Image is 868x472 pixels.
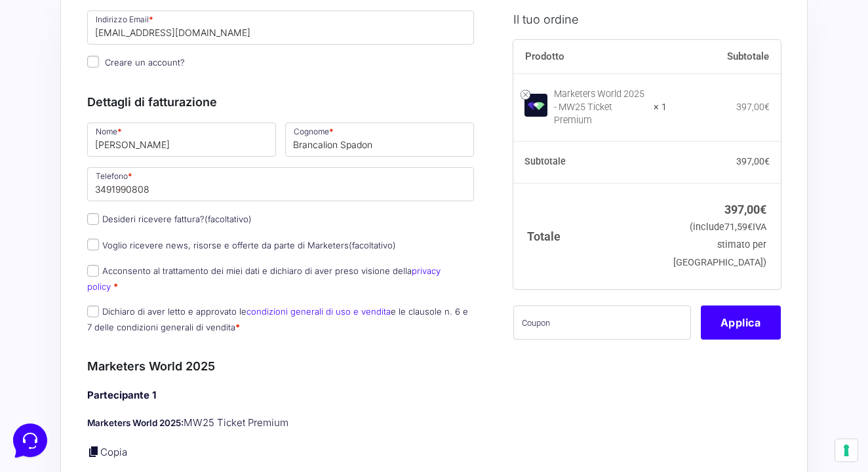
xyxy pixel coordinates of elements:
[10,421,50,460] iframe: Customerly Messenger Launcher
[764,101,770,111] span: €
[247,306,391,317] a: condizioni generali di uso e vendita
[524,94,547,117] img: Marketers World 2025 - MW25 Ticket Premium
[87,306,468,332] label: Dichiaro di aver letto e approvato le e le clausole n. 6 e 7 delle condizioni generali di vendita
[85,118,193,128] span: Inizia una conversazione
[701,305,781,339] button: Applica
[10,351,91,382] button: Home
[87,445,100,458] a: Copia i dettagli dell'acquirente
[87,93,474,111] h3: Dettagli di fatturazione
[667,39,781,73] th: Subtotale
[764,156,770,167] span: €
[87,305,99,317] input: Dichiaro di aver letto e approvato lecondizioni generali di uso e venditae le clausole n. 6 e 7 d...
[349,240,396,250] span: (facoltativo)
[39,370,62,382] p: Home
[87,357,474,375] h3: Marketers World 2025
[140,163,241,173] a: Apri Centro Assistenza
[21,52,111,63] span: Le tue conversazioni
[747,222,753,233] span: €
[21,73,47,100] img: dark
[513,183,667,288] th: Totale
[87,265,441,291] label: Acconsento al trattamento dei miei dati e dichiaro di aver preso visione della
[87,123,276,157] input: Nome *
[513,39,667,73] th: Prodotto
[113,370,149,382] p: Messaggi
[513,10,781,28] h3: Il tuo ordine
[835,439,858,462] button: Le tue preferenze relative al consenso per le tecnologie di tracciamento
[171,351,252,382] button: Aiuto
[736,101,770,111] bdi: 397,00
[10,10,220,31] h2: Ciao da Marketers 👋
[87,213,99,225] input: Desideri ricevere fattura?(facoltativo)
[654,100,667,113] strong: × 1
[554,87,646,127] div: Marketers World 2025 - MW25 Ticket Premium
[736,156,770,167] bdi: 397,00
[202,370,221,382] p: Aiuto
[100,446,127,458] a: Copia
[673,222,766,268] small: (include IVA stimato per [GEOGRAPHIC_DATA])
[724,222,753,233] span: 71,59
[205,214,252,224] span: (facoltativo)
[760,202,766,216] span: €
[87,56,99,68] input: Creare un account?
[87,265,99,277] input: Acconsento al trattamento dei miei dati e dichiaro di aver preso visione dellaprivacy policy
[724,202,766,216] bdi: 397,00
[87,418,184,428] strong: Marketers World 2025:
[42,73,68,100] img: dark
[91,351,172,382] button: Messaggi
[513,141,667,183] th: Subtotale
[87,10,474,45] input: Indirizzo Email *
[513,305,691,339] input: Coupon
[87,167,474,201] input: Telefono *
[21,110,241,136] button: Inizia una conversazione
[63,73,89,100] img: dark
[87,239,99,250] input: Voglio ricevere news, risorse e offerte da parte di Marketers(facoltativo)
[105,57,185,68] span: Creare un account?
[87,214,252,224] label: Desideri ricevere fattura?
[30,191,214,204] input: Cerca un articolo...
[87,388,474,403] h4: Partecipante 1
[87,265,441,291] a: privacy policy
[87,416,474,431] p: MW25 Ticket Premium
[285,123,474,157] input: Cognome *
[87,240,396,250] label: Voglio ricevere news, risorse e offerte da parte di Marketers
[21,163,102,173] span: Trova una risposta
